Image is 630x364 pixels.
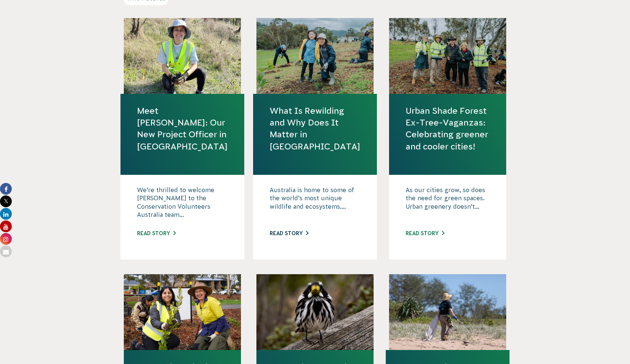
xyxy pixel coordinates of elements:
a: Read story [406,230,444,236]
a: Read story [137,230,176,236]
p: We’re thrilled to welcome [PERSON_NAME] to the Conservation Volunteers Australia team... [137,186,228,223]
p: Australia is home to some of the world’s most unique wildlife and ecosystems.... [270,186,360,223]
a: Meet [PERSON_NAME]: Our New Project Officer in [GEOGRAPHIC_DATA] [137,105,228,152]
a: What Is Rewilding and Why Does It Matter in [GEOGRAPHIC_DATA] [270,105,360,152]
a: Urban Shade Forest Ex-Tree-Vaganzas: Celebrating greener and cooler cities! [406,105,490,152]
a: Read story [270,230,308,236]
p: As our cities grow, so does the need for green spaces. Urban greenery doesn’t... [406,186,490,223]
